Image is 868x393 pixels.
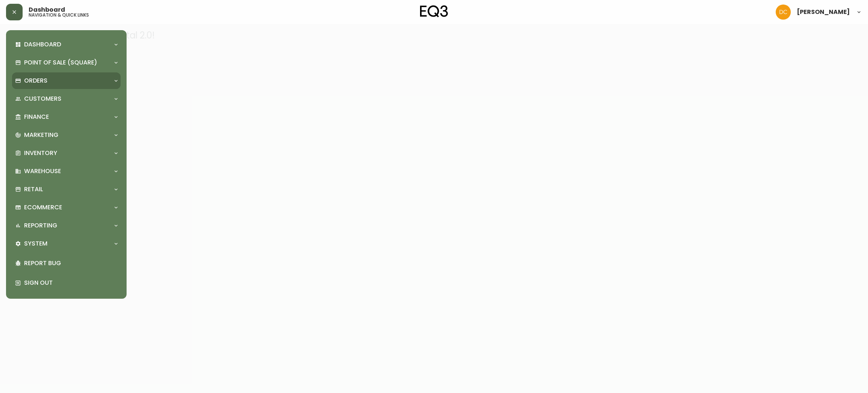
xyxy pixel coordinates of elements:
[420,5,448,17] img: logo
[12,72,121,89] div: Orders
[24,131,58,139] p: Marketing
[24,239,47,248] p: System
[24,40,61,49] p: Dashboard
[24,203,62,212] p: Ecommerce
[12,181,121,198] div: Retail
[12,145,121,161] div: Inventory
[24,167,61,175] p: Warehouse
[24,221,57,230] p: Reporting
[24,279,118,287] p: Sign Out
[24,77,47,85] p: Orders
[12,36,121,53] div: Dashboard
[12,54,121,71] div: Point of Sale (Square)
[24,58,97,67] p: Point of Sale (Square)
[29,13,89,17] h5: navigation & quick links
[24,185,43,193] p: Retail
[12,217,121,234] div: Reporting
[797,9,850,15] span: [PERSON_NAME]
[24,259,118,267] p: Report Bug
[12,163,121,180] div: Warehouse
[776,5,791,20] img: 7eb451d6983258353faa3212700b340b
[24,95,61,103] p: Customers
[12,199,121,216] div: Ecommerce
[12,253,121,273] div: Report Bug
[12,109,121,125] div: Finance
[24,113,49,121] p: Finance
[24,149,57,157] p: Inventory
[12,235,121,252] div: System
[29,7,65,13] span: Dashboard
[12,127,121,143] div: Marketing
[12,273,121,293] div: Sign Out
[12,91,121,107] div: Customers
